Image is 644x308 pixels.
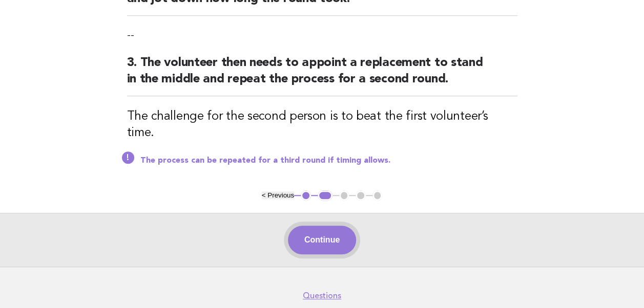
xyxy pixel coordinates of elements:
h3: The challenge for the second person is to beat the first volunteer’s time. [127,108,517,141]
a: Questions [303,291,341,301]
h2: 3. The volunteer then needs to appoint a replacement to stand in the middle and repeat the proces... [127,55,517,96]
p: The process can be repeated for a third round if timing allows. [140,156,517,166]
button: 2 [318,190,333,201]
button: 1 [301,190,311,201]
p: -- [127,28,517,42]
button: < Previous [262,191,294,199]
button: Continue [288,226,356,254]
